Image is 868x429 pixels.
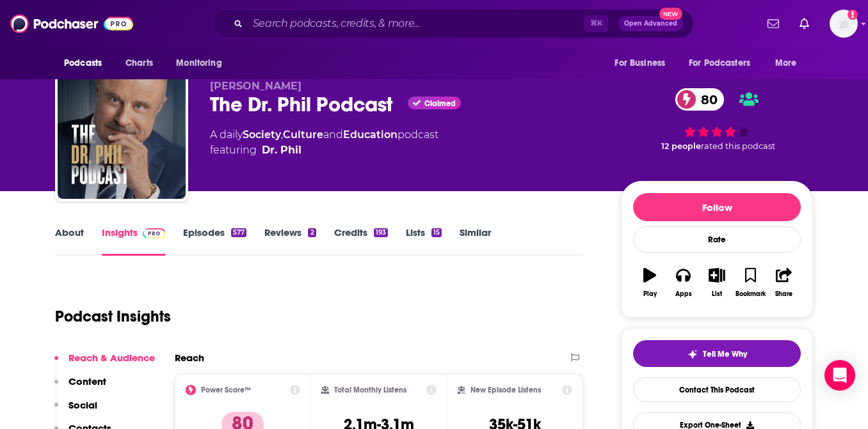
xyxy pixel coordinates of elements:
img: tell me why sparkle [687,349,698,359]
span: More [775,54,797,72]
a: Contact This Podcast [633,377,801,402]
input: Search podcasts, credits, & more... [248,13,584,34]
a: Charts [117,51,161,75]
span: [PERSON_NAME] [210,80,301,92]
span: Podcasts [64,54,102,72]
button: Play [633,260,666,306]
div: 193 [374,228,388,237]
div: Open Intercom Messenger [824,360,855,391]
a: Show notifications dropdown [794,13,814,35]
span: Logged in as heidi.egloff [830,10,858,38]
span: New [659,8,682,20]
a: Society [243,129,281,141]
button: Share [768,260,801,306]
img: User Profile [830,10,858,38]
a: Show notifications dropdown [762,13,784,35]
button: open menu [167,51,238,75]
button: Bookmark [734,260,767,306]
button: open menu [766,51,813,75]
button: open menu [680,51,769,75]
span: and [323,129,343,141]
h2: Total Monthly Listens [334,386,406,394]
a: Lists15 [406,226,442,256]
span: ⌘ K [584,15,608,32]
span: , [281,129,283,141]
a: Culture [283,129,323,141]
h2: Reach [175,352,204,364]
span: 12 people [661,141,701,151]
button: Reach & Audience [54,352,155,375]
span: Monitoring [176,54,221,72]
a: Education [343,129,398,141]
svg: Add a profile image [848,10,858,20]
button: Follow [633,193,801,221]
div: 2 [308,228,316,237]
button: open menu [606,51,681,75]
span: Tell Me Why [703,349,747,359]
button: open menu [55,51,118,75]
h1: Podcast Insights [55,307,171,326]
div: List [712,290,722,298]
p: Reach & Audience [68,352,155,364]
div: Rate [633,226,801,253]
a: InsightsPodchaser Pro [102,226,165,256]
img: Podchaser Pro [143,228,165,238]
div: A daily podcast [210,127,438,158]
a: Dr. Phil [262,143,301,158]
div: Search podcasts, credits, & more... [213,9,694,38]
span: rated this podcast [701,141,775,151]
span: Open Advanced [624,20,677,27]
div: Bookmark [735,290,766,298]
span: 80 [688,88,724,111]
button: Social [54,399,97,423]
span: featuring [210,143,438,158]
a: 80 [675,88,724,111]
a: Reviews2 [264,226,316,256]
div: Share [775,290,792,298]
a: Episodes577 [183,226,246,256]
img: The Dr. Phil Podcast [58,71,186,199]
button: tell me why sparkleTell Me Why [633,340,801,367]
a: Credits193 [334,226,388,256]
p: Content [68,375,106,387]
div: 80 12 peoplerated this podcast [621,80,813,159]
div: 577 [231,228,246,237]
p: Social [68,399,97,411]
a: About [55,226,84,256]
button: Open AdvancedNew [618,16,683,31]
div: 15 [431,228,442,237]
span: Charts [125,54,153,72]
button: Apps [666,260,700,306]
h2: New Episode Listens [470,386,541,394]
div: Apps [675,290,692,298]
button: Show profile menu [830,10,858,38]
div: Play [643,290,657,298]
span: For Podcasters [689,54,750,72]
a: Similar [460,226,491,256]
button: Content [54,375,106,399]
span: For Business [615,54,665,72]
button: List [700,260,734,306]
img: Podchaser - Follow, Share and Rate Podcasts [10,12,133,36]
span: Claimed [424,100,456,107]
h2: Power Score™ [201,386,251,394]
